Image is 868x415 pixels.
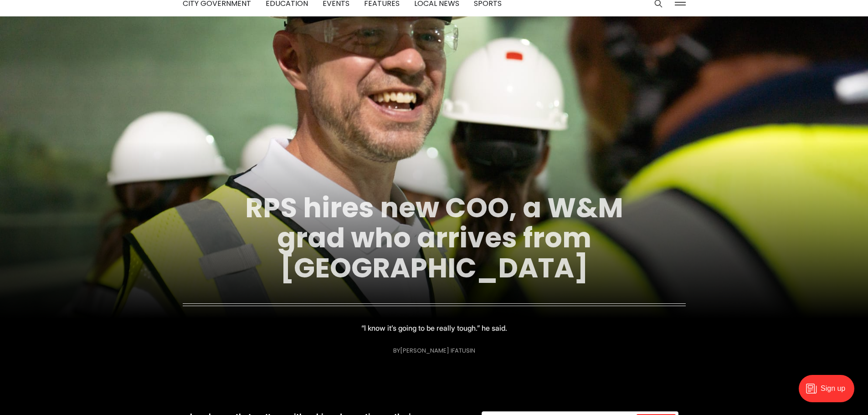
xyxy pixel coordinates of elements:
iframe: portal-trigger [791,370,868,415]
a: RPS hires new COO, a W&M grad who arrives from [GEOGRAPHIC_DATA] [245,189,623,287]
a: [PERSON_NAME] Ifatusin [400,346,475,355]
p: “I know it’s going to be really tough.” he said. [361,322,507,334]
div: By [393,347,475,354]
